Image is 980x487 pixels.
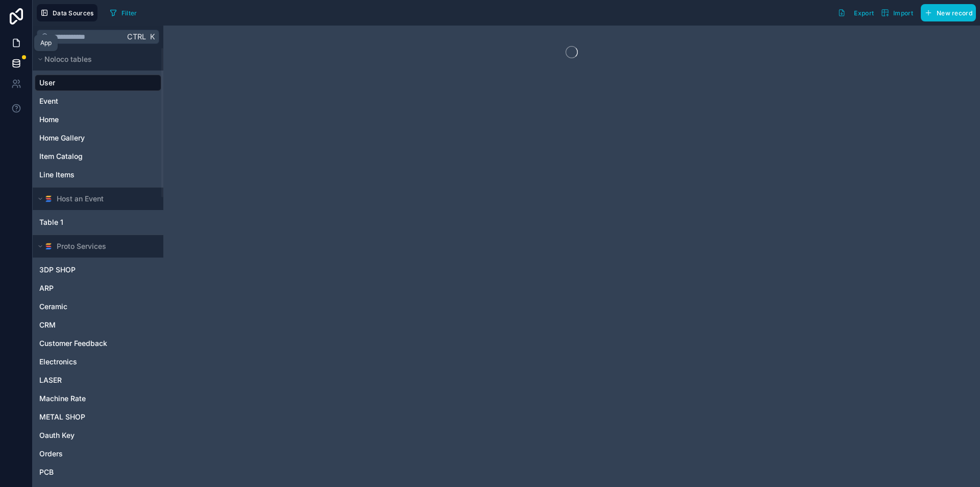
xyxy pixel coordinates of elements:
[35,317,161,333] div: CRM
[937,9,972,17] span: New record
[35,130,161,146] div: Home Gallery
[39,96,58,106] span: Event
[35,148,161,165] div: Item Catalog
[44,195,53,203] img: SmartSuite logo
[35,354,161,370] div: Electronics
[35,111,161,128] div: Home
[35,192,155,206] button: SmartSuite logoHost an Event
[44,54,92,64] span: Noloco tables
[149,33,156,40] span: K
[126,30,147,43] span: Ctrl
[39,467,155,477] a: PCB
[35,75,161,91] div: User
[39,217,63,227] span: Table 1
[35,52,155,66] button: Noloco tables
[39,78,55,88] span: User
[35,464,161,480] div: PCB
[39,467,54,477] span: PCB
[57,194,104,204] span: Host an Event
[106,5,141,20] button: Filter
[35,372,161,388] div: LASER
[39,375,62,385] span: LASER
[39,170,75,180] span: Line Items
[39,357,155,367] a: Electronics
[39,375,155,385] a: LASER
[35,93,161,109] div: Event
[35,280,161,296] div: ARP
[854,9,874,17] span: Export
[39,133,85,143] span: Home Gallery
[39,133,155,143] a: Home Gallery
[39,430,75,440] span: Oauth Key
[35,214,161,230] div: Table 1
[834,4,877,21] button: Export
[121,9,137,17] span: Filter
[39,114,155,125] a: Home
[921,4,976,21] button: New record
[39,151,83,161] span: Item Catalog
[39,114,59,125] span: Home
[39,393,155,404] a: Machine Rate
[39,302,67,312] span: Ceramic
[39,151,155,161] a: Item Catalog
[39,283,54,293] span: ARP
[39,320,155,330] a: CRM
[44,242,53,250] img: SmartSuite logo
[877,4,917,21] button: Import
[53,9,94,17] span: Data Sources
[35,335,161,352] div: Customer Feedback
[35,409,161,425] div: METAL SHOP
[35,262,161,278] div: 3DP SHOP
[39,170,155,180] a: Line Items
[39,430,155,440] a: Oauth Key
[917,4,976,21] a: New record
[39,320,56,330] span: CRM
[39,265,155,275] a: 3DP SHOP
[39,338,155,349] a: Customer Feedback
[57,241,106,251] span: Proto Services
[40,39,52,47] div: App
[35,298,161,315] div: Ceramic
[39,338,107,349] span: Customer Feedback
[37,4,97,21] button: Data Sources
[39,96,155,106] a: Event
[39,449,63,459] span: Orders
[35,427,161,444] div: Oauth Key
[39,449,155,459] a: Orders
[39,283,155,293] a: ARP
[39,302,155,312] a: Ceramic
[39,357,77,367] span: Electronics
[39,393,86,404] span: Machine Rate
[35,239,155,253] button: SmartSuite logoProto Services
[39,78,155,88] a: User
[35,167,161,183] div: Line Items
[39,265,76,275] span: 3DP SHOP
[35,390,161,407] div: Machine Rate
[39,217,155,227] a: Table 1
[39,412,85,422] span: METAL SHOP
[39,412,155,422] a: METAL SHOP
[893,9,913,17] span: Import
[35,446,161,462] div: Orders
